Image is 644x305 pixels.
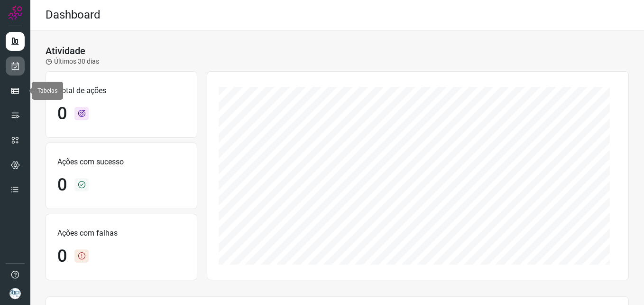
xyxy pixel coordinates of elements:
[57,156,185,168] p: Ações com sucesso
[46,8,101,22] h2: Dashboard
[9,288,21,299] img: 2df383a8bc393265737507963739eb71.PNG
[57,246,67,267] h1: 0
[57,175,67,195] h1: 0
[57,228,185,239] p: Ações com falhas
[57,104,67,124] h1: 0
[37,87,57,94] span: Tabelas
[46,45,85,57] h3: Atividade
[46,57,99,67] p: Últimos 30 dias
[57,85,185,96] p: Total de ações
[8,6,22,20] img: Logo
